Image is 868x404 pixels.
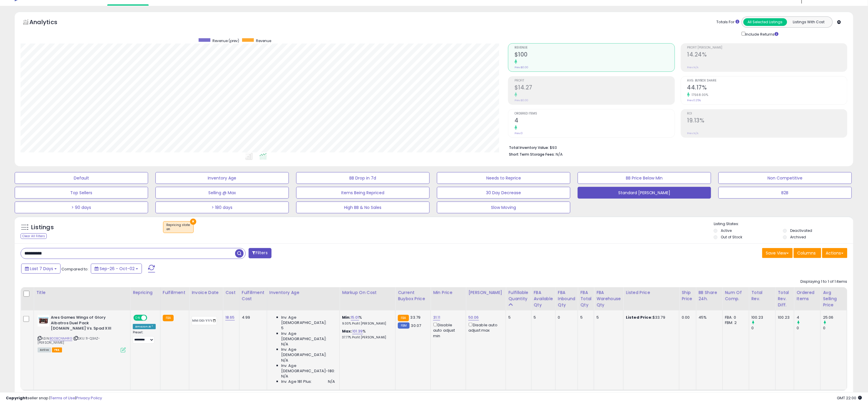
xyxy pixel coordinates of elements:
[281,358,288,363] span: N/A
[718,187,852,199] button: B2B
[38,348,51,353] span: All listings currently available for purchase on Amazon
[225,290,237,296] div: Cost
[558,315,574,320] div: 0
[580,290,591,308] div: FBA Total Qty
[192,290,220,296] div: Invoice Date
[281,325,284,331] span: 5
[189,287,223,310] th: CSV column name: cust_attr_3_Invoice Date
[351,315,359,320] a: 15.01
[687,66,699,69] small: Prev: N/A
[515,46,675,49] span: Revenue
[752,325,775,331] div: 0
[509,152,555,157] b: Short Term Storage Fees:
[823,315,847,320] div: 25.06
[281,331,335,342] span: Inv. Age [DEMOGRAPHIC_DATA]:
[725,315,745,320] div: FBA: 0
[433,315,440,320] a: 31.11
[578,172,711,184] button: BB Price Below Min
[687,117,847,125] h2: 19.13%
[437,202,570,213] button: Slow Moving
[342,329,391,340] div: %
[596,315,619,320] div: 5
[38,315,49,327] img: 41Gkw5E3FkL._SL40_.jpg
[281,374,288,379] span: N/A
[133,324,156,329] div: Amazon AI *
[398,315,409,321] small: FBA
[682,290,693,302] div: Ship Price
[762,248,793,258] button: Save View
[515,112,675,115] span: Ordered Items
[778,290,792,308] div: Total Rev. Diff.
[626,315,675,320] div: $33.79
[558,290,576,308] div: FBA inbound Qty
[38,315,126,352] div: ASIN:
[31,223,54,232] h5: Listings
[76,395,102,401] a: Privacy Policy
[352,328,363,334] a: 101.39
[596,290,621,308] div: FBA Warehouse Qty
[687,79,847,82] span: Avg. Buybox Share
[787,18,831,26] button: Listings With Cost
[752,315,775,320] div: 100.23
[256,38,271,43] span: Revenue
[342,315,351,320] b: Min:
[687,99,701,102] small: Prev: 0.25%
[578,187,711,199] button: Standard [PERSON_NAME]
[515,117,675,125] h2: 4
[823,290,844,308] div: Avg Selling Price
[296,202,430,213] button: High BB & No Sales
[398,290,428,302] div: Current Buybox Price
[794,248,821,258] button: Columns
[50,395,75,401] a: Terms of Use
[15,172,148,184] button: Default
[468,290,503,296] div: [PERSON_NAME]
[242,290,264,302] div: Fulfillment Cost
[687,132,699,135] small: Prev: N/A
[342,328,352,334] b: Max:
[690,93,709,97] small: 17568.00%
[737,31,786,37] div: Include Returns
[411,323,421,328] span: 30.07
[133,290,158,296] div: Repricing
[340,287,396,310] th: The percentage added to the cost of goods (COGS) that forms the calculator for Min & Max prices.
[509,145,549,150] b: Total Inventory Value:
[837,395,862,401] span: 2025-10-10 22:00 GMT
[790,235,806,240] label: Archived
[38,336,100,345] span: | SKU: 11-Q3AZ-[PERSON_NAME]
[155,187,289,199] button: Selling @ Max
[281,379,312,384] span: Inv. Age 181 Plus:
[797,290,818,302] div: Ordered Items
[515,79,675,82] span: Profit
[398,322,409,329] small: FBM
[163,290,187,296] div: Fulfillment
[249,248,272,258] button: Filters
[822,248,847,258] button: Actions
[410,315,421,320] span: 33.79
[778,315,790,320] div: 100.23
[328,379,335,384] span: N/A
[342,290,393,296] div: Markup on Cost
[29,18,69,28] h5: Analytics
[6,395,102,401] div: seller snap | |
[515,99,528,102] small: Prev: $0.00
[515,132,523,135] small: Prev: 0
[534,315,551,320] div: 5
[91,264,142,274] button: Sep-26 - Oct-02
[281,363,335,374] span: Inv. Age [DEMOGRAPHIC_DATA]-180:
[242,315,262,320] div: 4.99
[225,315,235,320] a: 18.65
[580,315,589,320] div: 5
[61,266,88,272] span: Compared to:
[52,348,62,353] span: FBA
[134,315,141,320] span: ON
[626,290,677,296] div: Listed Price
[626,315,653,320] b: Listed Price:
[155,172,289,184] button: Inventory Age
[163,315,174,321] small: FBA
[721,228,732,233] label: Active
[797,315,820,320] div: 4
[509,144,843,151] li: $93
[15,202,148,213] button: > 90 days
[725,290,747,302] div: Num of Comp.
[556,152,563,157] span: N/A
